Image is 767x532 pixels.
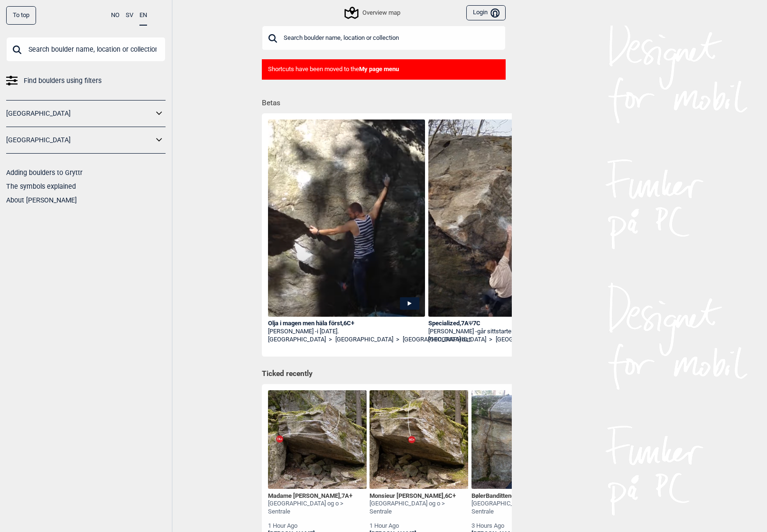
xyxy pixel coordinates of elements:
img: Jonas pa Olja i magen men hala forst [268,119,425,321]
div: [GEOGRAPHIC_DATA] og o > Sentrale [268,500,367,516]
span: Ψ [469,320,473,327]
a: [GEOGRAPHIC_DATA] [6,133,153,147]
div: Shortcuts have been moved to the [262,59,506,80]
input: Search boulder name, location or collection [262,26,506,50]
div: 3 hours ago [471,522,570,530]
div: [PERSON_NAME] - [268,328,425,336]
div: Monsieur [PERSON_NAME] , [370,492,468,500]
img: Rasmus pa Specialized [428,119,586,350]
div: 1 hour ago [268,522,367,530]
a: Adding boulders to Gryttr [6,169,83,176]
a: [GEOGRAPHIC_DATA] [496,336,554,344]
div: Madame [PERSON_NAME] , [268,492,367,500]
div: BølerBandittene , Ψ [471,492,570,500]
span: i [DATE]. [317,328,339,335]
span: går sittstarten i [DATE]. [477,328,538,335]
a: [GEOGRAPHIC_DATA] [335,336,393,344]
span: 6C+ [445,492,456,499]
div: Specialized , 7A 7C [428,320,586,328]
button: SV [126,6,133,25]
a: [GEOGRAPHIC_DATA] öst [403,336,471,344]
button: Login [466,5,505,21]
a: About [PERSON_NAME] [6,196,77,204]
span: > [329,336,332,344]
button: NO [111,6,120,25]
a: [GEOGRAPHIC_DATA] [268,336,326,344]
img: Boler Bandittene 200324 [471,390,570,489]
img: Monsieur Dab 200828 [370,390,468,489]
h1: Ticked recently [262,369,506,379]
div: Overview map [346,7,400,18]
div: 1 hour ago [370,522,468,530]
span: > [489,336,492,344]
a: The symbols explained [6,183,76,190]
button: EN [139,6,147,26]
div: [GEOGRAPHIC_DATA] og o > Sentrale [471,500,570,516]
input: Search boulder name, location or collection [6,37,166,62]
a: Find boulders using filters [6,74,166,88]
a: [GEOGRAPHIC_DATA] [6,107,153,120]
div: Olja i magen men häla först , 6C+ [268,320,425,328]
div: [PERSON_NAME] - [428,328,586,336]
b: My page menu [359,65,399,73]
span: Find boulders using filters [24,74,102,88]
div: [GEOGRAPHIC_DATA] og o > Sentrale [370,500,468,516]
h1: Betas [262,92,512,109]
div: To top [6,6,36,25]
a: [GEOGRAPHIC_DATA] [428,336,486,344]
span: > [396,336,399,344]
img: Madame Forte 200422 [268,390,367,489]
span: 7A+ [342,492,352,499]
